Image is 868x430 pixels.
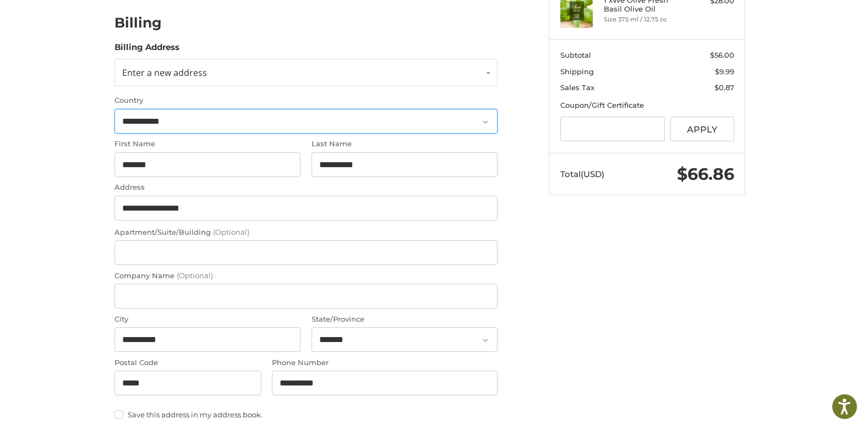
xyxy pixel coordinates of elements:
[560,100,734,111] div: Coupon/Gift Certificate
[114,271,498,282] label: Company Name
[213,228,249,236] small: (Optional)
[114,41,179,59] legend: Billing Address
[560,51,591,59] span: Subtotal
[122,67,207,79] span: Enter a new address
[560,67,594,76] span: Shipping
[560,83,594,92] span: Sales Tax
[114,410,498,419] label: Save this address in my address book.
[670,117,734,141] button: Apply
[114,227,498,238] label: Apartment/Suite/Building
[604,15,688,24] li: Size 375 ml / 12.75 oz
[312,139,498,150] label: Last Name
[560,169,604,179] span: Total (USD)
[15,16,124,25] p: We're away right now. Please check back later!
[560,117,665,141] input: Gift Certificate or Coupon Code
[272,357,498,368] label: Phone Number
[114,314,301,325] label: City
[715,67,734,76] span: $9.99
[677,164,734,184] span: $66.86
[114,139,301,150] label: First Name
[114,14,179,31] h2: Billing
[114,182,498,193] label: Address
[114,95,498,106] label: Country
[114,59,498,86] a: Enter or select a different address
[127,14,140,27] button: Open LiveChat chat widget
[312,314,498,325] label: State/Province
[177,271,213,280] small: (Optional)
[114,357,261,368] label: Postal Code
[710,51,734,59] span: $56.00
[714,83,734,92] span: $0.87
[777,400,868,430] iframe: Google Customer Reviews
